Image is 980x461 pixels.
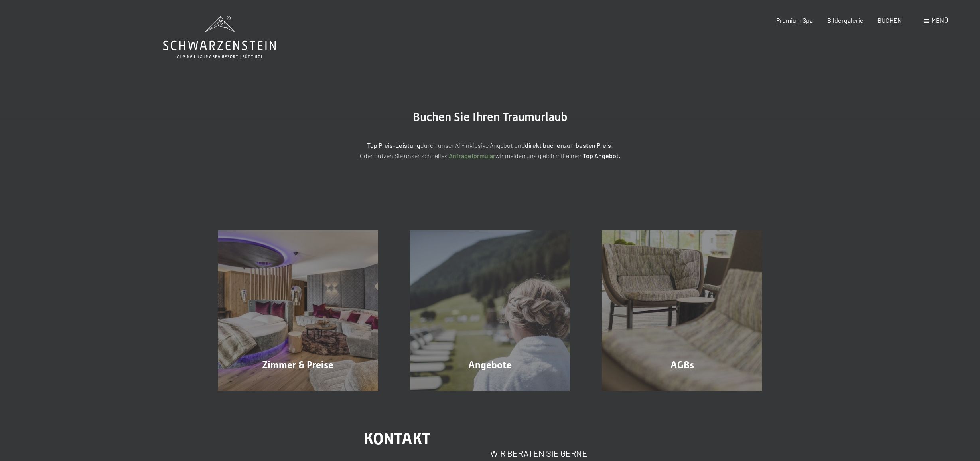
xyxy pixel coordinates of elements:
[202,230,394,391] a: Buchung Zimmer & Preise
[576,141,611,149] strong: besten Preis
[468,359,512,371] span: Angebote
[776,16,813,24] a: Premium Spa
[583,152,620,159] strong: Top Angebot.
[413,110,568,124] span: Buchen Sie Ihren Traumurlaub
[449,152,495,159] a: Anfrageformular
[364,429,430,448] span: Kontakt
[670,359,694,371] span: AGBs
[525,141,564,149] strong: direkt buchen
[367,141,420,149] strong: Top Preis-Leistung
[291,140,690,161] p: durch unser All-inklusive Angebot und zum ! Oder nutzen Sie unser schnelles wir melden uns gleich...
[262,359,333,371] span: Zimmer & Preise
[877,16,902,24] a: BUCHEN
[827,16,864,24] a: Bildergalerie
[394,230,586,391] a: Buchung Angebote
[931,16,948,24] span: Menü
[586,230,778,391] a: Buchung AGBs
[490,448,587,458] span: Wir beraten Sie gerne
